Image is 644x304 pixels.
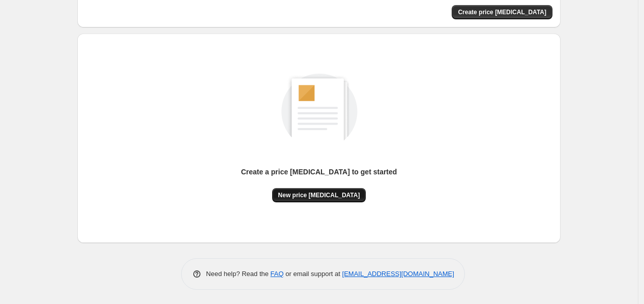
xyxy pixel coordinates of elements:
span: New price [MEDICAL_DATA] [278,191,360,199]
a: FAQ [271,270,284,278]
span: or email support at [284,270,342,278]
p: Create a price [MEDICAL_DATA] to get started [241,167,397,177]
span: Need help? Read the [206,270,271,278]
button: New price [MEDICAL_DATA] [272,188,366,202]
span: Create price [MEDICAL_DATA] [458,8,546,16]
button: Create price change job [452,5,552,19]
a: [EMAIL_ADDRESS][DOMAIN_NAME] [342,270,454,278]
